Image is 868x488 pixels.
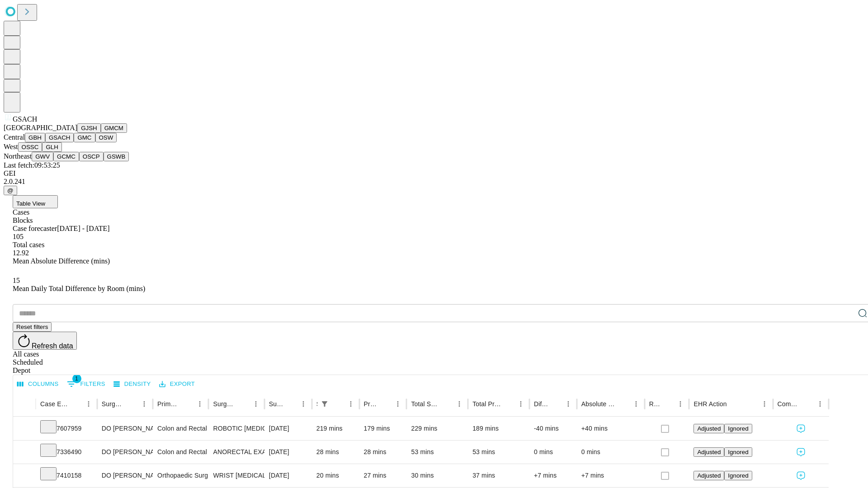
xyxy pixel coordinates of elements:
button: Menu [674,398,687,410]
button: Menu [138,398,151,410]
button: Menu [814,398,826,410]
button: Table View [13,195,58,208]
button: Menu [297,398,310,410]
button: GWV [32,152,53,161]
span: Ignored [728,472,748,479]
div: -40 mins [534,417,572,440]
button: Sort [502,398,514,410]
button: Adjusted [693,424,724,433]
button: Sort [617,398,630,410]
button: Menu [514,398,527,410]
div: Colon and Rectal Surgery [157,441,204,464]
span: 105 [13,233,24,240]
button: Expand [18,468,31,484]
span: Adjusted [697,425,721,432]
button: Show filters [65,377,108,391]
div: ROBOTIC [MEDICAL_DATA] PARTIAL [MEDICAL_DATA] WITH COLOPROCTOSTOMY [213,417,259,440]
span: Northeast [4,152,32,160]
span: 15 [13,277,20,284]
div: 219 mins [316,417,355,440]
button: GMC [74,133,95,142]
button: Sort [440,398,453,410]
button: Show filters [318,398,331,410]
span: Adjusted [697,449,721,455]
button: Ignored [724,471,752,480]
button: OSW [95,133,117,142]
div: EHR Action [693,400,726,408]
div: Difference [534,400,548,408]
span: Ignored [728,425,748,432]
button: Adjusted [693,471,724,480]
button: GSACH [45,133,74,142]
button: Sort [801,398,814,410]
button: Reset filters [13,322,52,332]
div: Resolved in EHR [649,400,661,408]
button: Sort [728,398,741,410]
span: Ignored [728,449,748,455]
button: GMCM [101,123,127,133]
button: Menu [82,398,95,410]
div: 7410158 [40,464,93,487]
span: Total cases [13,241,44,249]
button: Sort [549,398,562,410]
div: Colon and Rectal Surgery [157,417,204,440]
button: Menu [562,398,575,410]
div: 229 mins [411,417,463,440]
button: Refresh data [13,332,77,350]
div: 0 mins [534,441,572,464]
button: OSCP [79,152,104,161]
div: Total Scheduled Duration [411,400,439,408]
span: 12.92 [13,249,29,257]
span: Central [4,133,25,141]
div: Total Predicted Duration [472,400,501,408]
button: Menu [453,398,466,410]
button: Menu [344,398,357,410]
div: Surgeon Name [102,400,124,408]
button: Select columns [15,377,61,391]
button: Menu [392,398,404,410]
div: GEI [4,169,864,178]
span: Refresh data [32,342,73,350]
div: DO [PERSON_NAME] [102,417,148,440]
div: 28 mins [364,441,402,464]
div: Absolute Difference [581,400,616,408]
button: Expand [18,421,31,437]
div: [DATE] [269,464,307,487]
span: @ [7,187,14,194]
button: Expand [18,445,31,460]
button: OSSC [18,142,42,152]
span: Table View [16,200,45,207]
span: Mean Absolute Difference (mins) [13,257,110,265]
span: Case forecaster [13,225,57,232]
button: Sort [181,398,193,410]
div: 7336490 [40,441,93,464]
div: 0 mins [581,441,640,464]
button: Sort [125,398,138,410]
button: Sort [70,398,82,410]
div: [DATE] [269,417,307,440]
div: Surgery Date [269,400,283,408]
button: Menu [193,398,206,410]
div: Scheduled In Room Duration [316,400,317,408]
div: 179 mins [364,417,402,440]
div: DO [PERSON_NAME] [102,441,148,464]
button: GLH [42,142,61,152]
div: 30 mins [411,464,463,487]
div: 53 mins [411,441,463,464]
span: [DATE] - [DATE] [57,225,109,232]
div: 7607959 [40,417,93,440]
button: Menu [250,398,262,410]
span: Reset filters [16,324,48,330]
div: Predicted In Room Duration [364,400,378,408]
button: @ [4,186,17,195]
div: Comments [778,400,800,408]
div: +7 mins [534,464,572,487]
div: [DATE] [269,441,307,464]
div: 37 mins [472,464,525,487]
div: 53 mins [472,441,525,464]
div: 2.0.241 [4,178,864,186]
div: DO [PERSON_NAME] [PERSON_NAME] Do [102,464,148,487]
button: GCMC [53,152,79,161]
div: WRIST [MEDICAL_DATA] SURGERY RELEASE TRANSVERSE [MEDICAL_DATA] LIGAMENT [213,464,259,487]
div: 28 mins [316,441,355,464]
